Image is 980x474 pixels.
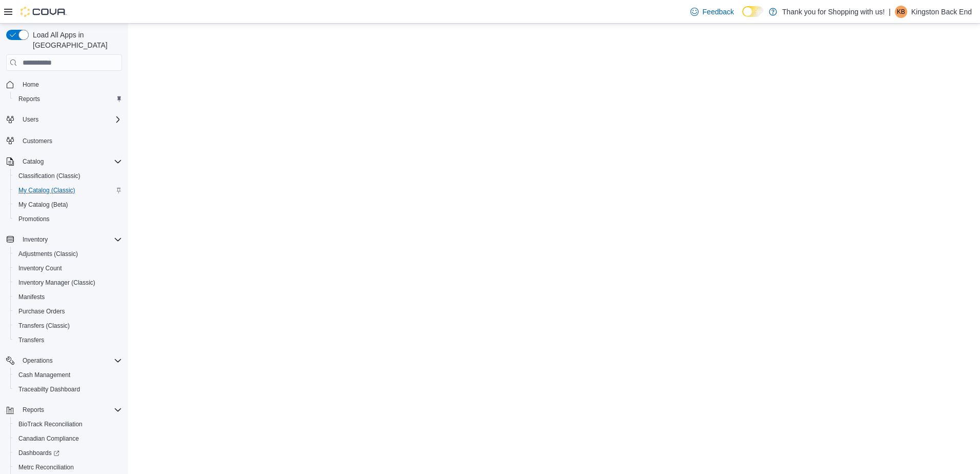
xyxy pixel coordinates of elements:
[14,432,83,445] a: Canadian Compliance
[18,449,59,457] span: Dashboards
[18,336,44,344] span: Transfers
[10,319,126,333] button: Transfers (Classic)
[2,232,126,247] button: Inventory
[14,418,87,430] a: BioTrack Reconciliation
[23,235,48,244] span: Inventory
[23,115,38,124] span: Users
[14,447,122,459] span: Dashboards
[14,369,74,381] a: Cash Management
[14,262,122,274] span: Inventory Count
[14,291,49,303] a: Manifests
[10,446,126,460] a: Dashboards
[18,404,48,416] button: Reports
[14,334,122,346] span: Transfers
[703,7,734,17] span: Feedback
[23,137,52,145] span: Customers
[18,155,122,168] span: Catalog
[2,403,126,417] button: Reports
[18,172,80,180] span: Classification (Classic)
[14,170,85,182] a: Classification (Classic)
[14,369,122,381] span: Cash Management
[18,233,122,246] span: Inventory
[18,215,50,223] span: Promotions
[18,264,62,272] span: Inventory Count
[895,6,907,18] div: Kingston Back End
[14,93,44,105] a: Reports
[14,461,122,473] span: Metrc Reconciliation
[14,418,122,430] span: BioTrack Reconciliation
[18,78,122,91] span: Home
[18,293,45,301] span: Manifests
[21,7,67,17] img: Cova
[18,420,83,428] span: BioTrack Reconciliation
[10,212,126,226] button: Promotions
[10,431,126,446] button: Canadian Compliance
[18,95,40,103] span: Reports
[14,334,48,346] a: Transfers
[14,383,122,396] span: Traceabilty Dashboard
[2,133,126,148] button: Customers
[18,135,56,147] a: Customers
[18,113,122,126] span: Users
[10,290,126,304] button: Manifests
[2,154,126,169] button: Catalog
[14,199,122,211] span: My Catalog (Beta)
[18,354,57,367] button: Operations
[14,276,122,289] span: Inventory Manager (Classic)
[889,6,891,18] p: |
[18,385,80,393] span: Traceabilty Dashboard
[2,353,126,368] button: Operations
[14,276,99,289] a: Inventory Manager (Classic)
[14,184,122,196] span: My Catalog (Classic)
[742,6,764,17] input: Dark Mode
[10,304,126,319] button: Purchase Orders
[18,463,74,471] span: Metrc Reconciliation
[14,93,122,105] span: Reports
[14,248,82,260] a: Adjustments (Classic)
[23,406,44,414] span: Reports
[10,169,126,183] button: Classification (Classic)
[18,78,43,91] a: Home
[23,81,39,89] span: Home
[18,371,70,379] span: Cash Management
[14,213,54,225] a: Promotions
[18,322,70,330] span: Transfers (Classic)
[14,383,84,396] a: Traceabilty Dashboard
[782,6,885,18] p: Thank you for Shopping with us!
[23,157,44,166] span: Catalog
[10,183,126,197] button: My Catalog (Classic)
[14,291,122,303] span: Manifests
[897,6,905,18] span: KB
[18,233,52,246] button: Inventory
[18,155,48,168] button: Catalog
[18,279,95,287] span: Inventory Manager (Classic)
[14,305,69,318] a: Purchase Orders
[686,2,738,22] a: Feedback
[2,77,126,92] button: Home
[18,186,75,194] span: My Catalog (Classic)
[18,434,79,443] span: Canadian Compliance
[10,368,126,382] button: Cash Management
[10,92,126,106] button: Reports
[14,447,64,459] a: Dashboards
[14,170,122,182] span: Classification (Classic)
[10,382,126,397] button: Traceabilty Dashboard
[18,113,43,126] button: Users
[10,197,126,212] button: My Catalog (Beta)
[14,199,72,211] a: My Catalog (Beta)
[14,461,78,473] a: Metrc Reconciliation
[29,30,122,50] span: Load All Apps in [GEOGRAPHIC_DATA]
[10,261,126,275] button: Inventory Count
[18,134,122,147] span: Customers
[14,305,122,318] span: Purchase Orders
[14,432,122,445] span: Canadian Compliance
[10,417,126,431] button: BioTrack Reconciliation
[911,6,972,18] p: Kingston Back End
[14,320,74,332] a: Transfers (Classic)
[14,262,66,274] a: Inventory Count
[10,333,126,347] button: Transfers
[14,320,122,332] span: Transfers (Classic)
[18,354,122,367] span: Operations
[18,250,78,258] span: Adjustments (Classic)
